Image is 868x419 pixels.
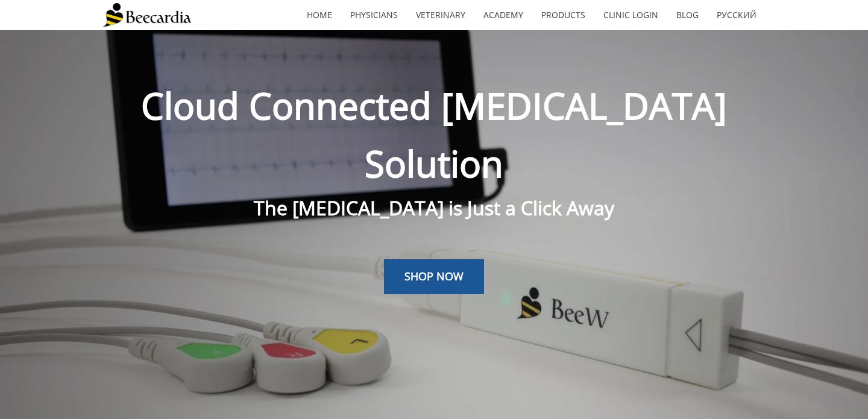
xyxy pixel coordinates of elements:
[141,81,727,188] span: Cloud Connected [MEDICAL_DATA] Solution
[594,1,667,29] a: Clinic Login
[341,1,407,29] a: Physicians
[532,1,594,29] a: Products
[708,1,766,29] a: Русский
[404,269,464,283] span: SHOP NOW
[407,1,474,29] a: Veterinary
[102,3,191,27] img: Beecardia
[384,259,484,294] a: SHOP NOW
[298,1,341,29] a: home
[474,1,532,29] a: Academy
[254,195,614,221] span: The [MEDICAL_DATA] is Just a Click Away
[667,1,708,29] a: Blog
